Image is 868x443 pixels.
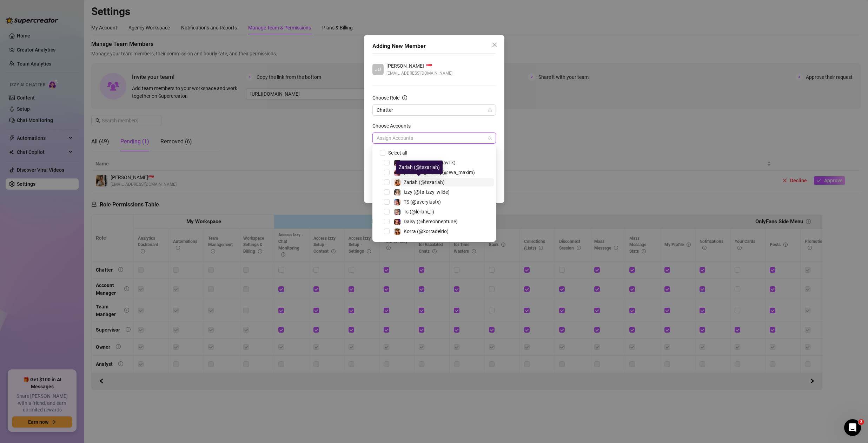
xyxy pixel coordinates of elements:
[394,160,400,166] img: Cherry (@cherrymavrik)
[384,179,390,185] span: Select tree node
[384,189,390,195] span: Select tree node
[394,219,400,225] img: Daisy (@hereonneptune)
[394,179,400,186] img: Zariah (@tszariah)
[404,209,434,214] span: Ts (@leilani_li)
[404,179,445,185] span: Zariah (@tszariah)
[386,70,452,77] span: [EMAIL_ADDRESS][DOMAIN_NAME]
[394,229,400,235] img: Korra (@korradelrio)
[488,136,492,140] span: team
[489,39,500,50] button: Close
[488,108,492,112] span: lock
[396,161,443,174] div: Zariah (@tszariah)
[489,42,500,48] span: Close
[394,170,400,176] img: Eva (@eva_maxim)
[492,42,497,48] span: close
[384,209,390,214] span: Select tree node
[394,189,400,196] img: Izzy (@ts_izzy_wilde)
[375,66,381,73] span: JU
[384,229,390,234] span: Select tree node
[404,189,450,195] span: Izzy (@ts_izzy_wilde)
[386,62,452,70] div: 🇸🇬
[404,219,458,224] span: Daisy (@hereonneptune)
[377,105,492,115] span: Chatter
[404,199,441,205] span: TS (@averylustx)
[372,42,496,50] div: Adding New Member
[384,170,390,175] span: Select tree node
[386,62,424,70] span: [PERSON_NAME]
[404,160,456,165] span: Cherry (@cherrymavrik)
[859,419,864,425] span: 3
[394,199,400,205] img: TS (@averylustx)
[372,122,415,130] label: Choose Accounts
[394,209,400,215] img: Ts (@leilani_li)
[844,419,861,436] iframe: Intercom live chat
[385,149,410,157] span: Select all
[404,229,449,234] span: Korra (@korradelrio)
[372,94,399,102] div: Choose Role
[384,199,390,205] span: Select tree node
[402,95,407,100] span: info-circle
[384,219,390,224] span: Select tree node
[384,160,390,165] span: Select tree node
